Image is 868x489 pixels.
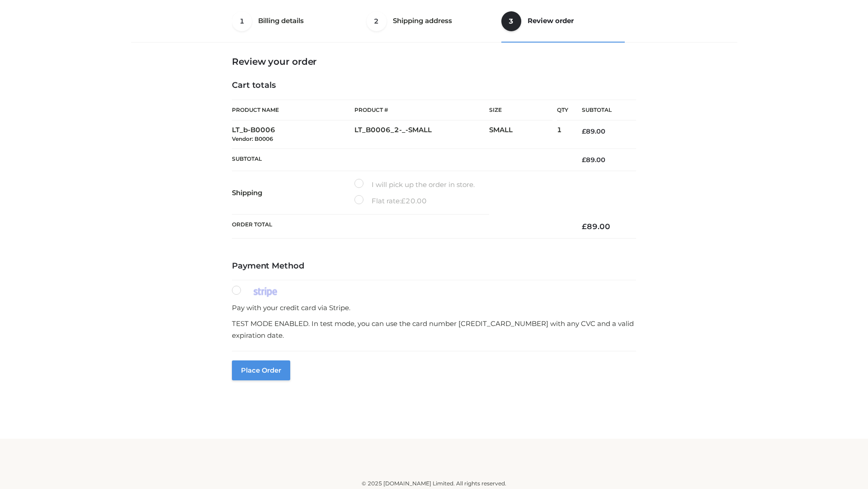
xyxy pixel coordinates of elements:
h3: Review your order [232,56,636,67]
bdi: 20.00 [401,197,427,205]
th: Product # [354,100,489,120]
th: Size [489,100,552,120]
button: Place order [232,360,290,380]
span: £ [582,222,587,231]
bdi: 89.00 [582,156,605,164]
th: Product Name [232,100,354,120]
h4: Payment Method [232,261,636,271]
th: Subtotal [568,100,636,120]
bdi: 89.00 [582,127,605,135]
label: Flat rate: [354,195,427,207]
span: £ [401,197,406,205]
td: SMALL [489,120,557,149]
td: LT_B0006_2-_-SMALL [354,120,489,149]
td: 1 [557,120,568,149]
span: £ [582,127,586,135]
span: £ [582,156,586,164]
p: TEST MODE ENABLED. In test mode, you can use the card number [CREDIT_CARD_NUMBER] with any CVC an... [232,318,636,341]
th: Order Total [232,215,568,239]
h4: Cart totals [232,81,636,91]
th: Shipping [232,171,354,215]
small: Vendor: B0006 [232,135,273,142]
th: Qty [557,100,568,120]
div: © 2025 [DOMAIN_NAME] Limited. All rights reserved. [134,479,734,488]
td: LT_b-B0006 [232,120,354,149]
bdi: 89.00 [582,222,610,231]
label: I will pick up the order in store. [354,179,475,191]
th: Subtotal [232,149,568,171]
p: Pay with your credit card via Stripe. [232,302,636,314]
